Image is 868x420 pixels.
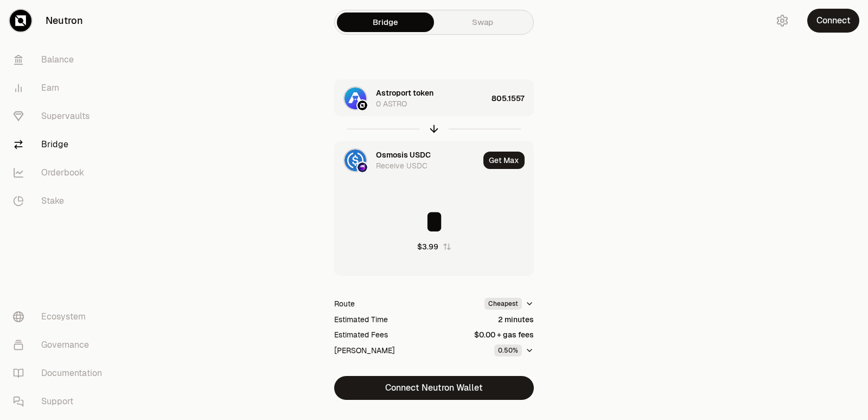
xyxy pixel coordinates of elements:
[4,102,117,130] a: Supervaults
[358,162,367,172] img: Osmosis Logo
[376,87,433,98] div: Astroport token
[417,241,451,252] button: $3.99
[344,149,366,171] img: USDC Logo
[334,376,534,400] button: Connect Neutron Wallet
[484,298,522,310] div: Cheapest
[4,187,117,215] a: Stake
[4,159,117,187] a: Orderbook
[4,46,117,74] a: Balance
[376,160,427,171] div: Receive USDC
[335,142,479,179] div: USDC LogoOsmosis LogoOsmosis USDCReceive USDC
[4,387,117,416] a: Support
[4,359,117,387] a: Documentation
[484,298,534,310] button: Cheapest
[4,331,117,359] a: Governance
[376,98,407,109] div: 0 ASTRO
[4,74,117,102] a: Earn
[334,345,395,356] div: [PERSON_NAME]
[335,80,487,117] div: ASTRO LogoNeutron LogoAstroport token0 ASTRO
[344,87,366,109] img: ASTRO Logo
[492,80,533,117] div: 805.1557
[498,314,534,325] div: 2 minutes
[358,101,367,110] img: Neutron Logo
[4,303,117,331] a: Ecosystem
[334,298,355,309] div: Route
[376,149,431,160] div: Osmosis USDC
[474,329,534,340] div: $0.00 + gas fees
[807,9,859,33] button: Connect
[417,241,438,252] div: $3.99
[483,152,525,169] button: Get Max
[334,329,388,340] div: Estimated Fees
[337,12,434,32] a: Bridge
[4,130,117,159] a: Bridge
[494,344,534,356] button: 0.50%
[434,12,531,32] a: Swap
[335,80,533,117] button: ASTRO LogoNeutron LogoAstroport token0 ASTRO805.1557
[334,314,388,325] div: Estimated Time
[494,344,522,356] div: 0.50%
